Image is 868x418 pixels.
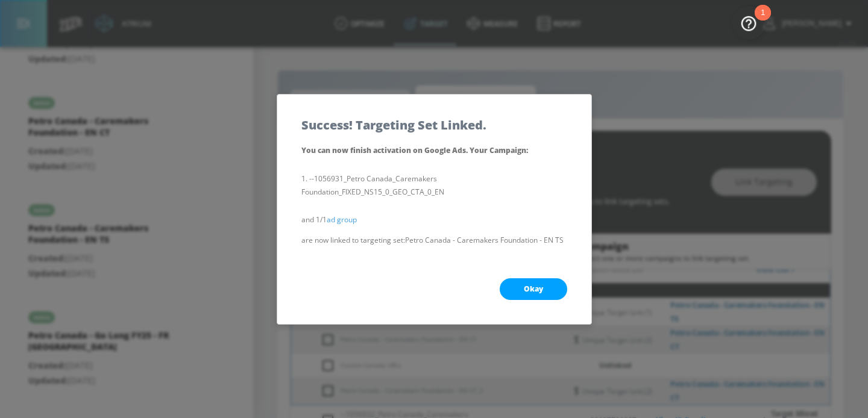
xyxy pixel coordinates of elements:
p: and 1/1 [301,213,567,226]
p: You can now finish activation on Google Ads. Your Campaign : [301,143,567,158]
span: Okay [524,284,543,294]
a: ad group [327,214,357,225]
button: Open Resource Center, 1 new notification [732,6,766,40]
li: --1056931_Petro Canada_Caremakers Foundation_FIXED_NS15_0_GEO_CTA_0_EN [301,172,567,199]
h5: Success! Targeting Set Linked. [301,119,486,131]
p: are now linked to targeting set: Petro Canada - Caremakers Foundation - EN TS [301,234,567,247]
button: Okay [500,278,567,300]
div: 1 [761,13,765,28]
